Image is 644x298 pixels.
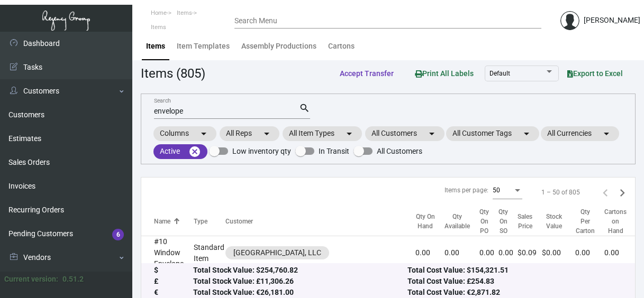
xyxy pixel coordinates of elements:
div: Sales Price [518,212,532,231]
div: Cartons on Hand [604,207,636,236]
mat-chip: All Item Types [283,126,362,141]
span: All Customers [377,145,422,157]
span: Export to Excel [567,69,623,78]
div: Total Stock Value: $254,760.82 [193,265,408,276]
div: Qty Per Carton [575,207,595,236]
div: [PERSON_NAME] [584,15,640,26]
img: admin@bootstrapmaster.com [560,11,579,30]
span: In Transit [319,145,349,157]
span: Print All Labels [415,69,474,78]
div: Name [154,217,194,226]
div: Sales Price [518,212,542,231]
div: Qty Available [445,212,479,231]
mat-icon: arrow_drop_down [260,127,273,140]
mat-chip: All Customers [365,126,445,141]
div: Qty Available [445,212,470,231]
div: Qty On PO [479,207,498,236]
mat-chip: All Currencies [541,126,619,141]
div: Qty On Hand [415,212,435,231]
div: Current version: [4,274,58,285]
button: Accept Transfer [331,64,402,83]
div: Qty On PO [479,207,489,236]
td: 0.00 [415,236,445,270]
td: 0.00 [479,236,498,270]
span: Default [489,70,510,77]
span: Items [151,24,166,31]
div: Cartons [328,41,355,52]
mat-icon: arrow_drop_down [425,127,438,140]
td: 0.00 [575,236,604,270]
span: Items [177,10,192,16]
span: Accept Transfer [340,69,394,78]
div: Items per page: [445,185,488,195]
td: $0.00 [542,236,575,270]
th: Customer [225,207,415,236]
div: Items (805) [141,64,205,83]
td: 0.00 [604,236,636,270]
div: Type [194,217,207,226]
mat-chip: Active [153,144,207,159]
mat-select: Items per page: [493,187,522,194]
div: Cartons on Hand [604,207,627,236]
mat-icon: search [299,102,310,115]
span: Low inventory qty [232,145,291,157]
button: Next page [614,184,631,201]
div: Total Cost Value: £254.83 [407,276,622,287]
span: Home [151,10,167,16]
mat-chip: All Customer Tags [446,126,539,141]
button: Export to Excel [559,64,631,83]
div: Qty Per Carton [575,207,604,236]
div: Qty On SO [498,207,508,236]
div: 0.51.2 [62,274,84,285]
button: Print All Labels [406,63,482,83]
mat-chip: All Reps [220,126,279,141]
mat-icon: arrow_drop_down [520,127,533,140]
div: Total Stock Value: £11,306.26 [193,276,408,287]
div: Assembly Productions [241,41,316,52]
mat-chip: Columns [153,126,216,141]
div: Total Cost Value: $154,321.51 [407,265,622,276]
div: Items [146,41,165,52]
div: Name [154,217,170,226]
td: #10 Window Envelope [141,236,194,270]
mat-icon: arrow_drop_down [343,127,356,140]
td: 0.00 [445,236,479,270]
mat-icon: arrow_drop_down [600,127,613,140]
span: 50 [493,187,500,194]
div: [GEOGRAPHIC_DATA], LLC [233,247,321,258]
div: 1 – 50 of 805 [541,188,580,197]
div: £ [154,276,193,287]
td: $0.09 [518,236,542,270]
div: Qty On Hand [415,212,445,231]
td: Standard Item [194,236,225,270]
div: Stock Value [542,212,566,231]
div: Item Templates [177,41,230,52]
div: Qty On SO [498,207,518,236]
mat-icon: arrow_drop_down [197,127,210,140]
button: Previous page [597,184,614,201]
mat-icon: cancel [188,145,201,158]
div: $ [154,265,193,276]
div: Type [194,217,225,226]
td: 0.00 [498,236,518,270]
div: Stock Value [542,212,575,231]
